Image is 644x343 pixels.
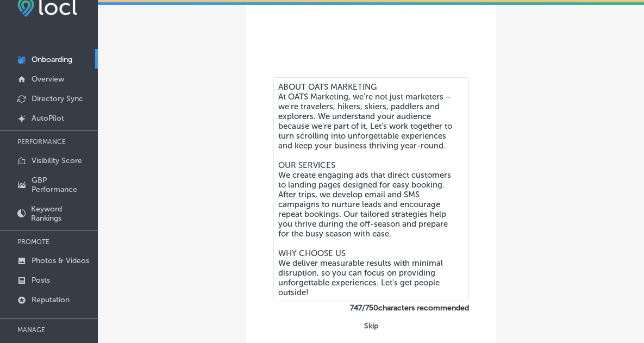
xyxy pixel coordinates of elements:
textarea: ABOUT OATS MARKETING At OATS Marketing, we're not just marketers – we're travelers, hikers, skier... [273,77,469,301]
p: Keyword Rankings [31,204,92,223]
p: Visibility Score [32,156,82,165]
p: AutoPilot [32,114,64,123]
p: Photos & Videos [32,256,89,265]
button: Skip [361,321,382,331]
p: Directory Sync [32,94,83,103]
p: Onboarding [32,55,72,64]
p: GBP Performance [32,176,92,194]
label: 747 / 750 characters recommended [273,303,469,313]
p: Overview [32,74,64,84]
p: Posts [32,276,50,285]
